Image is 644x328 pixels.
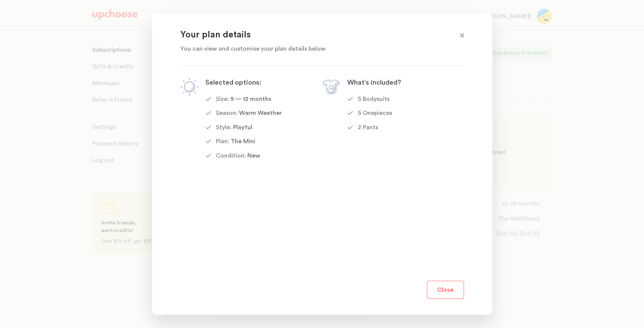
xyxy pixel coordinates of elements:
[205,78,282,87] p: Selected options:
[247,153,260,159] span: New
[216,138,229,144] p: Plan:
[216,96,229,102] p: Size:
[180,44,445,53] p: You can view and customise your plan details below
[216,124,231,130] p: Style:
[358,95,390,104] div: 5 Bodysuits
[216,110,237,116] p: Season:
[239,110,282,116] span: Warm Weather
[233,124,252,130] span: Playful
[358,124,378,133] div: 2 Pants
[231,138,255,144] span: The Mini
[427,281,464,299] button: Close
[230,96,272,102] span: 9 — 12 months
[180,29,445,41] p: Your plan details
[358,109,392,118] div: 5 Onepieces
[347,78,401,87] p: What’s included?
[216,153,246,159] p: Condition:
